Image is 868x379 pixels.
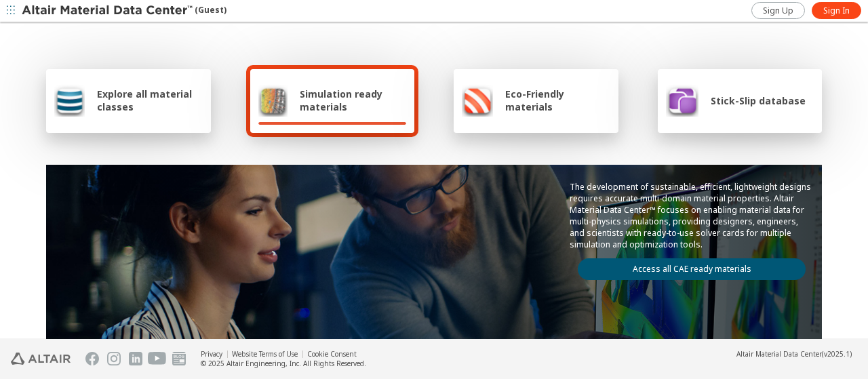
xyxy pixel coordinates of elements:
img: Eco-Friendly materials [462,84,493,117]
span: Altair Material Data Center [736,349,822,359]
span: Eco-Friendly materials [505,87,610,113]
span: Sign Up [763,5,793,16]
img: Altair Material Data Center [22,4,195,18]
img: Simulation ready materials [258,84,288,117]
div: © 2025 Altair Engineering, Inc. All Rights Reserved. [201,359,366,368]
a: Sign In [812,2,861,19]
span: Simulation ready materials [300,87,406,113]
a: Access all CAE ready materials [578,258,806,280]
span: Explore all material classes [97,87,203,113]
div: (v2025.1) [736,349,852,359]
p: The development of sustainable, efficient, lightweight designs requires accurate multi-domain mat... [570,181,814,250]
img: Explore all material classes [54,84,85,117]
a: Privacy [201,349,222,359]
a: Sign Up [751,2,805,19]
a: Cookie Consent [307,349,357,359]
span: Stick-Slip database [711,94,806,107]
span: Sign In [823,5,850,16]
img: Altair Engineering [11,353,71,365]
div: (Guest) [22,4,226,18]
img: Stick-Slip database [666,84,698,117]
a: Website Terms of Use [232,349,298,359]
